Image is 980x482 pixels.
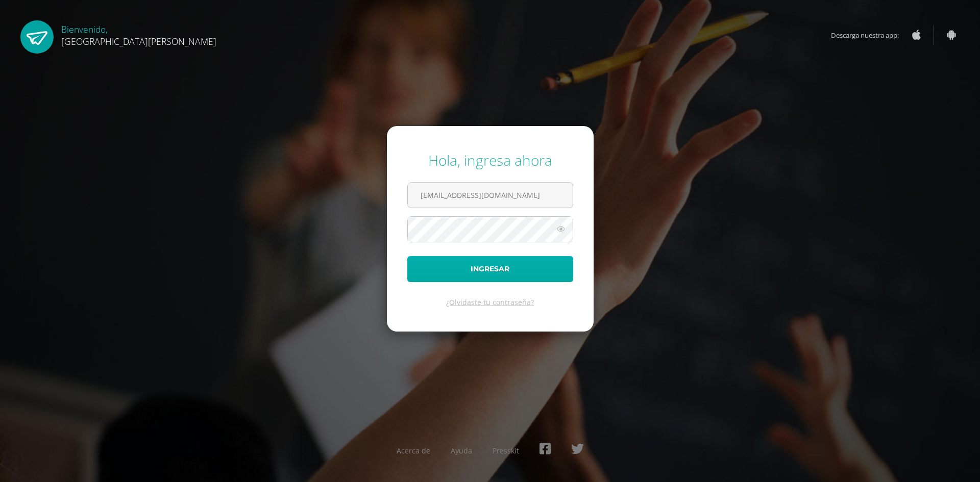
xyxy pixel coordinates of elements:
[831,26,909,45] span: Descarga nuestra app:
[446,297,534,307] a: ¿Olvidaste tu contraseña?
[493,446,519,455] a: Presskit
[408,183,573,208] input: Correo electrónico o usuario
[397,446,430,455] a: Acerca de
[407,150,573,170] div: Hola, ingresa ahora
[407,256,573,282] button: Ingresar
[61,20,216,47] div: Bienvenido,
[61,35,216,47] span: [GEOGRAPHIC_DATA][PERSON_NAME]
[451,446,472,455] a: Ayuda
